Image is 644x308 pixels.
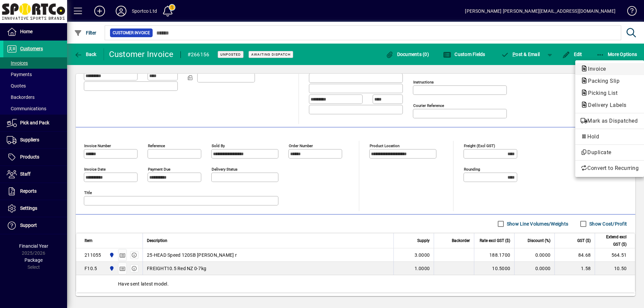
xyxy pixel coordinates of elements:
span: Picking List [581,90,621,96]
span: Packing Slip [581,78,623,84]
span: Hold [581,133,639,141]
span: Invoice [581,66,609,72]
span: Convert to Recurring [581,164,639,172]
span: Mark as Dispatched [581,117,639,125]
span: Delivery Labels [581,102,630,108]
span: Duplicate [581,148,639,157]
